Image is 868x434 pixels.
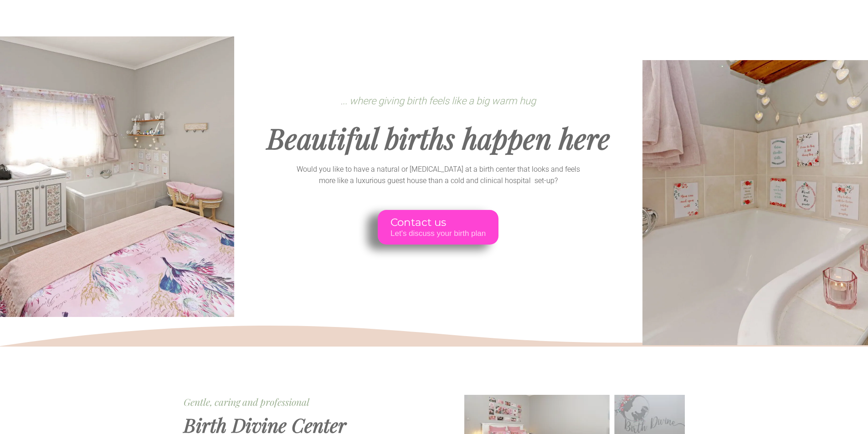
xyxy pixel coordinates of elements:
[378,210,498,245] a: Contact us Let's discuss your birth plan
[343,95,536,107] span: .. where giving birth feels like a big warm hug
[184,395,309,408] span: Gentle, caring and professional
[341,97,536,106] span: .
[296,163,581,187] p: Would you like to have a natural or [MEDICAL_DATA] at a birth center that looks and feels more li...
[390,216,486,229] span: Contact us
[390,229,486,238] span: Let's discuss your birth plan
[267,119,610,157] span: Beautiful births happen here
